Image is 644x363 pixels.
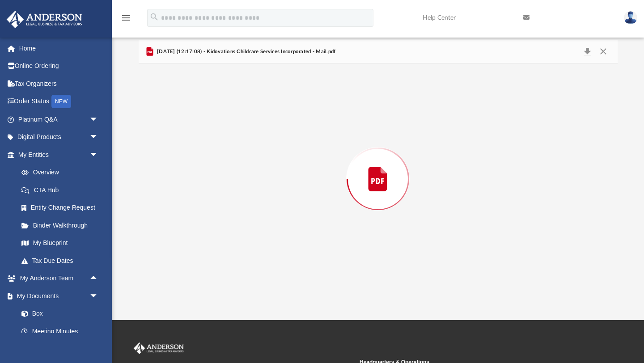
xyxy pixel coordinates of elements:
a: Tax Due Dates [13,252,112,270]
a: My Documentsarrow_drop_down [6,287,107,305]
a: Platinum Q&Aarrow_drop_down [6,110,112,128]
span: arrow_drop_down [89,128,107,147]
a: Home [6,39,112,57]
a: Box [13,305,103,323]
a: Overview [13,164,112,181]
a: My Entitiesarrow_drop_down [6,146,112,164]
a: My Anderson Teamarrow_drop_up [6,270,107,287]
i: menu [121,13,131,23]
i: search [149,12,159,22]
button: Download [580,46,596,58]
img: User Pic [624,11,637,24]
button: Close [595,46,611,58]
a: Meeting Minutes [13,322,107,340]
a: Online Ordering [6,57,112,75]
a: Tax Organizers [6,75,112,93]
a: Digital Productsarrow_drop_down [6,128,112,146]
span: [DATE] (12:17:08) - Kidovations Childcare Services Incorporated - Mail.pdf [155,48,336,56]
a: Order StatusNEW [6,93,112,111]
a: Binder Walkthrough [13,216,112,234]
img: Anderson Advisors Platinum Portal [4,11,85,28]
a: menu [121,17,131,23]
img: Anderson Advisors Platinum Portal [132,342,186,354]
div: Preview [139,40,618,295]
span: arrow_drop_down [89,287,107,305]
a: Entity Change Request [13,199,112,217]
span: arrow_drop_down [89,110,107,129]
span: arrow_drop_up [89,270,107,288]
span: arrow_drop_down [89,146,107,164]
a: My Blueprint [13,234,107,252]
a: CTA Hub [13,181,112,199]
div: NEW [51,95,71,108]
